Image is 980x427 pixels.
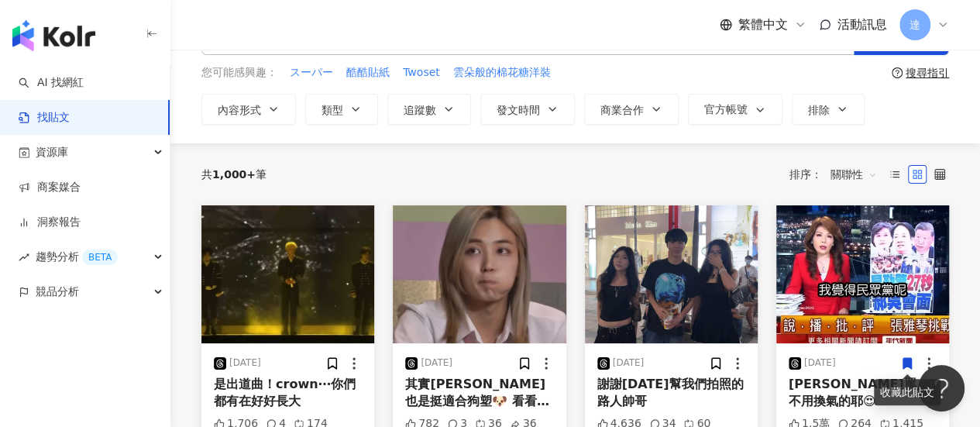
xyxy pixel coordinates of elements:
button: スーパー [289,64,334,81]
div: 收藏此貼文 [874,379,940,405]
div: [PERSON_NAME]罵人不用換氣的耶😍 [789,376,937,411]
span: 繁體中文 [738,16,788,33]
span: 1,000+ [212,168,256,181]
span: 競品分析 [36,274,79,309]
span: 活動訊息 [837,17,887,32]
button: 雲朵般的棉花糖洋裝 [452,64,552,81]
span: 達 [910,16,920,33]
span: 類型 [322,104,343,116]
img: post-image [393,205,566,343]
button: 類型 [305,94,378,125]
button: 內容形式 [201,94,296,125]
button: 官方帳號 [688,94,782,125]
img: logo [12,20,95,51]
span: Twoset [403,65,440,81]
a: searchAI 找網紅 [19,75,84,91]
span: 酷酷貼紙 [346,65,390,81]
span: 內容形式 [218,104,261,116]
button: 酷酷貼紙 [346,64,390,81]
button: 商業合作 [584,94,679,125]
div: [DATE] [613,356,645,370]
img: post-image [776,205,949,343]
button: 追蹤數 [387,94,471,125]
span: 關聯性 [830,162,877,187]
span: 官方帳號 [704,103,748,115]
span: 趨勢分析 [36,239,118,274]
div: [DATE] [804,356,836,370]
button: Twoset [402,64,441,81]
span: スーパー [290,65,333,81]
span: 您可能感興趣： [201,65,277,81]
a: 商案媒合 [19,180,81,195]
div: 是出道曲！crown⋯你們都有在好好長大 [214,376,362,411]
span: 發文時間 [497,104,540,116]
span: rise [19,252,29,263]
button: 排除 [792,94,865,125]
div: 其實[PERSON_NAME]也是挺適合狗塑🐶 看看這無辜的大眼睛…🥹 [405,376,553,411]
div: [DATE] [421,356,452,370]
span: 商業合作 [600,104,644,116]
div: 謝謝[DATE]幫我們拍照的路人帥哥 [597,376,745,411]
a: 洞察報告 [19,215,81,230]
div: 排序： [789,162,885,187]
span: 追蹤數 [404,104,436,116]
div: 共 筆 [201,168,266,181]
div: [DATE] [229,356,261,370]
div: 搜尋指引 [906,67,949,79]
img: post-image [201,205,374,343]
img: post-image [585,205,758,343]
span: 資源庫 [36,135,68,170]
button: 發文時間 [480,94,575,125]
span: 雲朵般的棉花糖洋裝 [453,65,551,81]
span: question-circle [892,67,903,78]
div: BETA [82,250,118,265]
span: 排除 [808,104,830,116]
iframe: Help Scout Beacon - Open [918,365,965,412]
a: 找貼文 [19,110,70,126]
